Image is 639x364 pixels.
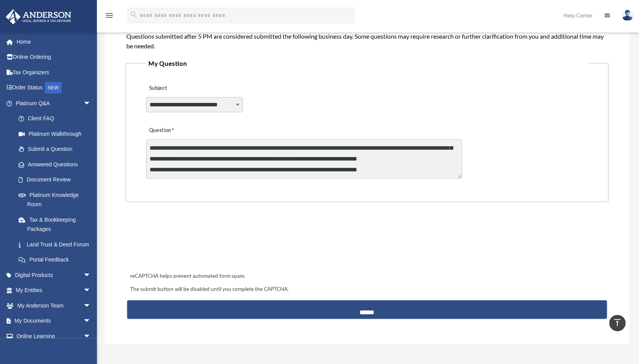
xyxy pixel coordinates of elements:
iframe: reCAPTCHA [128,226,246,256]
a: Online Learningarrow_drop_down [5,328,103,344]
a: Platinum Knowledge Room [11,187,103,212]
a: Answered Questions [11,157,103,172]
i: vertical_align_top [613,318,622,327]
a: My Entitiesarrow_drop_down [5,283,103,298]
a: menu [105,14,114,20]
div: The submit button will be disabled until you complete the CAPTCHA. [127,285,607,294]
a: Submit a Question [11,142,99,157]
a: vertical_align_top [609,315,625,331]
a: Tax & Bookkeeping Packages [11,212,103,237]
label: Subject [146,83,220,94]
a: Portal Feedback [11,252,103,268]
span: arrow_drop_down [83,298,99,314]
span: arrow_drop_down [83,283,99,299]
span: arrow_drop_down [83,96,99,111]
span: arrow_drop_down [83,313,99,329]
a: Order StatusNEW [5,80,103,96]
a: Land Trust & Deed Forum [11,237,103,252]
a: Document Review [11,172,103,188]
span: arrow_drop_down [83,328,99,344]
i: search [129,10,138,19]
legend: My Question [145,58,589,69]
a: Home [5,34,103,50]
img: User Pic [622,10,633,21]
a: Tax Organizers [5,65,103,80]
a: Digital Productsarrow_drop_down [5,267,103,283]
a: My Documentsarrow_drop_down [5,313,103,329]
div: NEW [45,82,62,94]
a: Online Ordering [5,50,103,65]
a: Platinum Walkthrough [11,126,103,142]
label: Question [146,125,206,136]
i: menu [105,11,114,20]
a: Client FAQ [11,111,103,126]
img: Anderson Advisors Platinum Portal [3,9,74,24]
a: Platinum Q&Aarrow_drop_down [5,96,103,111]
a: My Anderson Teamarrow_drop_down [5,298,103,313]
span: arrow_drop_down [83,267,99,283]
div: reCAPTCHA helps prevent automated form spam. [127,272,607,281]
